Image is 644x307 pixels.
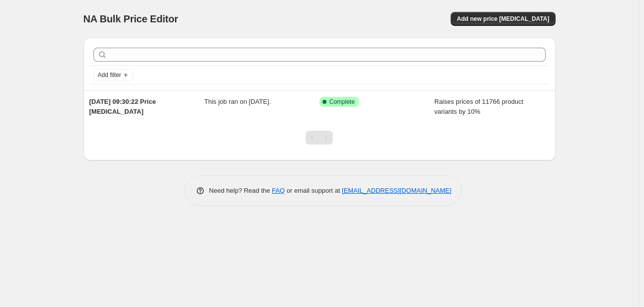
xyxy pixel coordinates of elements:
span: Need help? Read the [209,187,272,194]
nav: Pagination [306,131,333,145]
span: Add filter [98,71,121,79]
a: FAQ [272,187,285,194]
span: This job ran on [DATE]. [204,98,271,105]
span: Raises prices of 11766 product variants by 10% [434,98,523,115]
span: Add new price [MEDICAL_DATA] [457,15,549,23]
span: or email support at [285,187,342,194]
button: Add filter [93,69,133,81]
a: [EMAIL_ADDRESS][DOMAIN_NAME] [342,187,451,194]
span: NA Bulk Price Editor [83,13,178,24]
span: Complete [329,98,355,106]
button: Add new price [MEDICAL_DATA] [451,12,555,26]
span: [DATE] 09:30:22 Price [MEDICAL_DATA] [89,98,156,115]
